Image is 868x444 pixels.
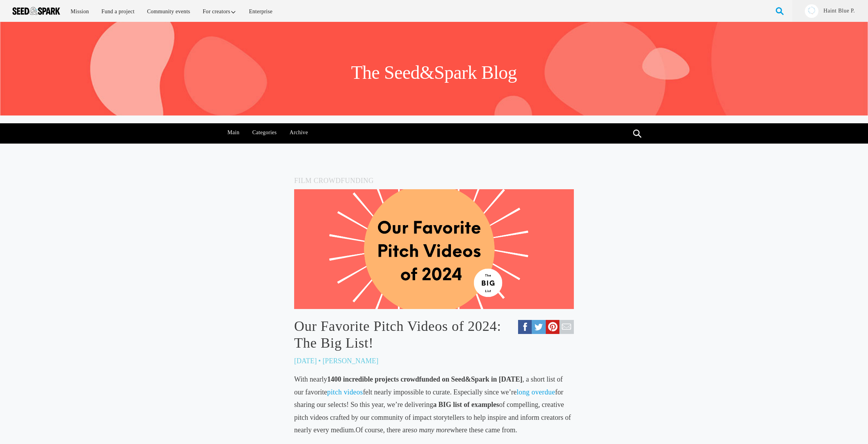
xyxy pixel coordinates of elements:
[248,123,281,142] a: Categories
[517,388,555,396] a: long overdue
[65,3,94,20] a: Mission
[805,4,818,18] img: 7c17776f2d55080b.png
[294,189,574,309] img: favorite%20blogs%20of%202024.png
[327,388,363,396] a: pitch videos
[823,7,856,15] a: Haint Blue P.
[243,3,278,20] a: Enterprise
[294,375,563,396] span: With nearly , a short list of our favorite felt nearly impossible to curate. Especially since we’re
[294,355,317,367] p: [DATE]
[12,7,60,15] img: Seed amp; Spark
[96,3,140,20] a: Fund a project
[318,355,378,367] p: • [PERSON_NAME]
[327,375,522,383] strong: 1400 incredible projects crowdfunded on Seed&Spark in [DATE]
[411,426,417,434] em: so
[142,3,196,20] a: Community events
[286,123,312,142] a: Archive
[389,426,517,434] span: here are where these came from.
[294,175,574,186] h5: Film Crowdfunding
[294,318,574,352] a: Our Favorite Pitch Videos of 2024: The Big List!
[433,401,499,408] strong: a BIG list of examples
[224,123,244,142] a: Main
[294,388,571,434] span: for sharing our selects! So this year, we’re delivering of compelling, creative pitch videos craf...
[197,3,242,20] a: For creators
[419,426,450,434] em: many more
[356,426,389,434] span: Of course, t
[351,61,517,84] h1: The Seed&Spark Blog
